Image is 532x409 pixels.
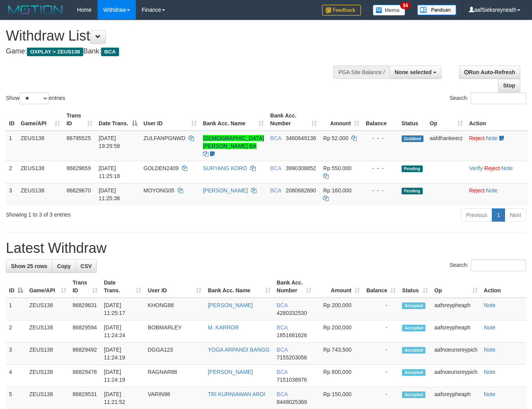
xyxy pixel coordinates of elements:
td: - [363,298,399,320]
td: [DATE] 11:24:19 [101,343,144,365]
span: BCA [277,369,288,375]
a: Previous [461,208,492,222]
span: Pending [402,165,423,172]
th: Game/API: activate to sort column ascending [18,108,63,131]
td: aafnoeunsreypich [431,365,481,387]
img: MOTION_logo.png [6,4,65,16]
span: BCA [277,347,288,353]
span: Copy 4280332530 to clipboard [277,310,307,316]
input: Search: [471,260,526,271]
div: - - - [366,134,395,142]
a: Stop [498,79,520,92]
td: 2 [6,320,26,343]
span: Grabbed [402,135,423,142]
td: ZEUS138 [26,320,69,343]
a: [DEMOGRAPHIC_DATA][PERSON_NAME] BA [203,135,264,149]
a: Note [486,187,498,194]
a: 1 [492,208,505,222]
th: ID [6,108,18,131]
span: [DATE] 19:29:58 [99,135,120,149]
span: Rp 52.000 [323,135,349,141]
td: ZEUS138 [26,343,69,365]
span: CSV [80,263,92,269]
td: · [466,183,528,205]
th: Op: activate to sort column ascending [431,276,481,298]
th: Bank Acc. Number: activate to sort column ascending [274,276,315,298]
img: Button%20Memo.svg [373,5,406,16]
span: BCA [270,165,281,171]
select: Showentries [20,92,49,104]
td: ZEUS138 [18,183,63,205]
td: [DATE] 11:24:24 [101,320,144,343]
div: PGA Site Balance / [333,66,390,79]
a: YOGA ARPANDI BANGG [208,347,269,353]
th: Status [399,108,427,131]
span: Accepted [402,302,425,309]
span: [DATE] 11:25:36 [99,187,120,201]
span: Rp 160.000 [323,187,351,194]
span: MOYONG05 [144,187,174,194]
a: [PERSON_NAME] [203,187,248,194]
span: [DATE] 11:25:18 [99,165,120,179]
h1: Latest Withdraw [6,240,526,256]
td: ZEUS138 [18,161,63,183]
a: Note [501,165,513,171]
label: Show entries [6,92,65,104]
a: [PERSON_NAME] [208,302,253,308]
a: Reject [469,187,485,194]
th: Amount: activate to sort column ascending [320,108,363,131]
span: Copy 7155203056 to clipboard [277,354,307,361]
div: - - - [366,164,395,172]
a: Run Auto-Refresh [459,66,520,79]
td: 86829594 [69,320,101,343]
td: Rp 200,000 [315,320,363,343]
span: ZULFANPGNWD [144,135,185,141]
td: · [466,131,528,161]
span: BCA [101,48,119,56]
span: Pending [402,188,423,194]
span: Copy [57,263,71,269]
th: Bank Acc. Name: activate to sort column ascending [200,108,267,131]
a: Next [505,208,526,222]
th: Game/API: activate to sort column ascending [26,276,69,298]
td: Rp 743,500 [315,343,363,365]
span: BCA [277,391,288,397]
span: Copy 1851681626 to clipboard [277,332,307,338]
td: aafnoeunsreypich [431,343,481,365]
td: 1 [6,131,18,161]
td: 86829492 [69,343,101,365]
a: [PERSON_NAME] [208,369,253,375]
td: · · [466,161,528,183]
a: Show 25 rows [6,260,52,273]
label: Search: [450,260,526,271]
td: DGGA123 [144,343,205,365]
a: SURYANG KORO [203,165,247,171]
input: Search: [471,92,526,104]
th: Balance: activate to sort column ascending [363,276,399,298]
td: ZEUS138 [18,131,63,161]
span: 34 [400,2,411,9]
span: Copy 2080682690 to clipboard [286,187,316,194]
td: - [363,320,399,343]
a: Note [484,347,496,353]
a: Note [484,391,496,397]
td: ZEUS138 [26,298,69,320]
span: 86795525 [66,135,91,141]
td: 1 [6,298,26,320]
label: Search: [450,92,526,104]
td: - [363,343,399,365]
td: [DATE] 11:25:17 [101,298,144,320]
td: 86829476 [69,365,101,387]
td: KHONG88 [144,298,205,320]
span: Copy 3460649136 to clipboard [286,135,316,141]
td: 4 [6,365,26,387]
span: Copy 7151038976 to clipboard [277,377,307,383]
span: 86829659 [66,165,91,171]
td: 2 [6,161,18,183]
th: Amount: activate to sort column ascending [315,276,363,298]
a: Copy [52,260,76,273]
td: - [363,365,399,387]
span: BCA [270,187,281,194]
td: ZEUS138 [26,365,69,387]
th: Op: activate to sort column ascending [427,108,466,131]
